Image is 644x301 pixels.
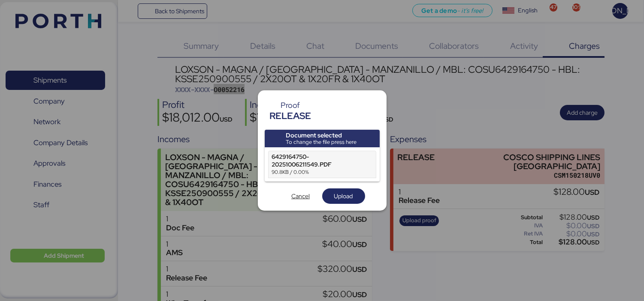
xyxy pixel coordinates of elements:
div: To change the file press here [286,139,357,146]
div: RELEASE [270,109,311,123]
div: Document selected [286,132,357,139]
span: Cancel [291,191,310,201]
div: 6429164750-20251006211549.PDF [272,153,354,168]
button: Upload [322,188,365,204]
div: 90.8KB / 0.00% [272,168,354,176]
div: Proof [270,101,311,109]
button: Cancel [279,188,322,204]
span: Upload [334,191,353,201]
